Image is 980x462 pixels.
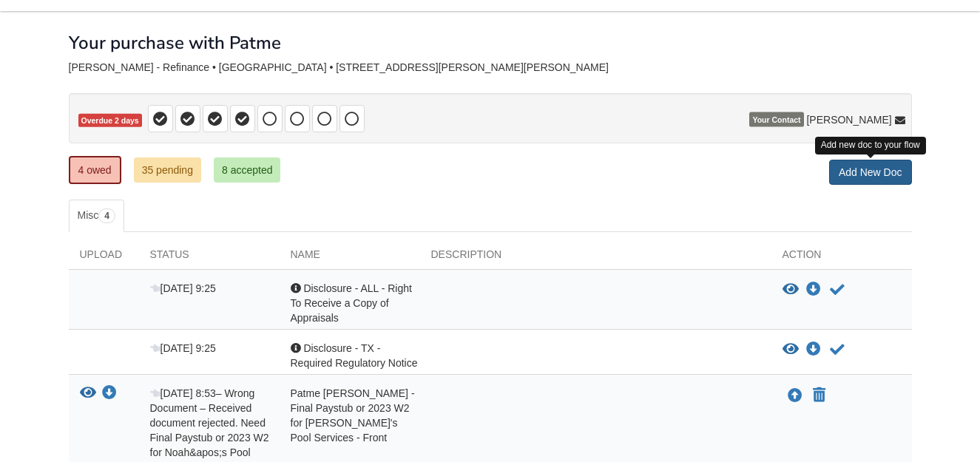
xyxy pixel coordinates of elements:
button: Acknowledge receipt of document [828,341,846,359]
a: Download Disclosure - TX - Required Regulatory Notice [806,344,821,356]
div: Description [420,247,771,269]
div: Status [139,247,280,269]
span: Your Contact [749,112,803,127]
div: Action [771,247,912,269]
button: Declare Patme Mendez - Final Paystub or 2023 W2 for Noah's Pool Services - Front not applicable [811,387,827,404]
a: Download Disclosure - ALL - Right To Receive a Copy of Appraisals [806,284,821,296]
a: Misc [69,200,124,232]
span: [DATE] 9:25 [150,342,216,354]
button: Upload Patme Mendez - Final Paystub or 2023 W2 for Noah's Pool Services - Front [786,386,804,405]
button: View Patme Mendez - Final Paystub or 2023 W2 for Noah's Pool Services - Front [80,386,96,401]
a: 4 owed [69,156,121,184]
span: Overdue 2 days [78,114,142,128]
span: [DATE] 8:53 [150,387,216,399]
span: Patme [PERSON_NAME] - Final Paystub or 2023 W2 for [PERSON_NAME]'s Pool Services - Front [291,387,415,444]
div: [PERSON_NAME] - Refinance • [GEOGRAPHIC_DATA] • [STREET_ADDRESS][PERSON_NAME][PERSON_NAME] [69,61,912,74]
span: [PERSON_NAME] [806,112,891,127]
div: Upload [69,247,139,269]
span: [DATE] 9:25 [150,282,216,294]
button: Acknowledge receipt of document [828,281,846,299]
a: Add New Doc [829,160,912,185]
span: Disclosure - ALL - Right To Receive a Copy of Appraisals [291,282,412,324]
button: View Disclosure - TX - Required Regulatory Notice [783,342,799,357]
a: 35 pending [134,157,201,183]
div: Add new doc to your flow [815,137,926,154]
div: Name [280,247,420,269]
span: Disclosure - TX - Required Regulatory Notice [291,342,418,369]
span: 4 [98,208,115,223]
a: 8 accepted [214,157,281,183]
a: Download Patme Mendez - Final Paystub or 2023 W2 for Noah's Pool Services - Front [102,388,117,400]
h1: Your purchase with Patme [69,33,281,52]
button: View Disclosure - ALL - Right To Receive a Copy of Appraisals [783,282,799,297]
